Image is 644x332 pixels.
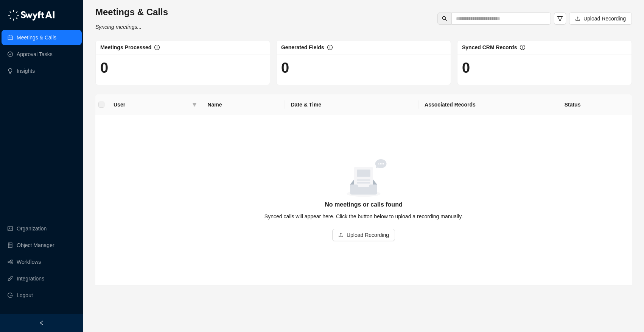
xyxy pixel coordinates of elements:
[442,16,447,21] span: search
[8,9,55,21] img: logo-05li4sbe.png
[620,307,640,327] iframe: Open customer support
[17,288,33,303] span: Logout
[583,14,626,23] span: Upload Recording
[520,45,525,50] span: info-circle
[17,47,53,62] a: Approval Tasks
[17,63,35,78] a: Insights
[17,221,47,236] a: Organization
[154,45,160,50] span: info-circle
[39,320,44,326] span: left
[285,94,419,115] th: Date & Time
[338,232,344,238] span: upload
[95,6,168,18] h3: Meetings & Calls
[569,13,632,25] button: Upload Recording
[8,293,13,298] span: logout
[201,94,285,115] th: Name
[104,200,623,209] h5: No meetings or calls found
[191,99,198,110] span: filter
[114,100,189,109] span: User
[347,231,389,239] span: Upload Recording
[332,229,395,241] button: Upload Recording
[100,44,151,50] span: Meetings Processed
[513,94,632,115] th: Status
[17,30,56,45] a: Meetings & Calls
[95,24,142,30] i: Syncing meetings...
[281,44,324,50] span: Generated Fields
[264,213,463,219] span: Synced calls will appear here. Click the button below to upload a recording manually.
[100,59,265,77] h1: 0
[192,102,197,107] span: filter
[281,59,446,77] h1: 0
[462,44,517,50] span: Synced CRM Records
[557,16,563,22] span: filter
[418,94,513,115] th: Associated Records
[17,271,44,286] a: Integrations
[17,254,41,269] a: Workflows
[327,45,333,50] span: info-circle
[575,16,580,21] span: upload
[17,238,54,253] a: Object Manager
[462,59,627,77] h1: 0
